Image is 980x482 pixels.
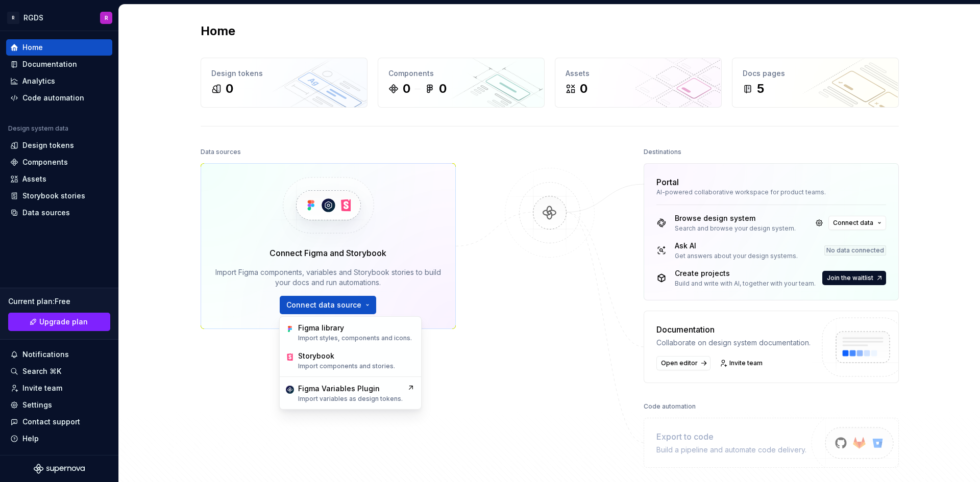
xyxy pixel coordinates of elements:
[6,73,112,89] a: Analytics
[298,395,403,403] p: Import variables as design tokens.
[566,68,711,79] div: Assets
[757,81,764,97] div: 5
[22,93,84,103] div: Code automation
[8,124,68,133] div: Design system data
[656,430,806,443] div: Export to code
[22,59,77,69] div: Documentation
[6,56,112,72] a: Documentation
[729,359,763,367] span: Invite team
[22,400,52,410] div: Settings
[6,171,112,187] a: Assets
[656,356,710,370] a: Open editor
[22,383,62,393] div: Invite team
[675,252,798,260] div: Get answers about your design systems.
[644,145,681,159] div: Destinations
[827,274,873,282] span: Join the waitlist
[201,145,241,159] div: Data sources
[828,216,886,230] button: Connect data
[6,346,112,363] button: Notifications
[39,317,88,327] span: Upgrade plan
[732,58,899,108] a: Docs pages5
[286,300,361,310] span: Connect data source
[675,280,816,288] div: Build and write with AI, together with your team.
[298,323,344,333] div: Figma library
[6,414,112,430] button: Contact support
[298,334,412,342] p: Import styles, components and icons.
[656,176,679,188] div: Portal
[555,58,722,108] a: Assets0
[6,90,112,106] a: Code automation
[833,219,873,227] span: Connect data
[644,399,696,414] div: Code automation
[22,157,68,167] div: Components
[675,224,796,233] div: Search and browse your design system.
[580,81,587,97] div: 0
[22,76,55,86] div: Analytics
[8,313,110,331] button: Upgrade plan
[22,208,70,218] div: Data sources
[6,205,112,221] a: Data sources
[2,7,116,29] button: RRGDSR
[656,323,811,336] div: Documentation
[201,23,235,39] h2: Home
[6,380,112,396] a: Invite team
[215,267,441,288] div: Import Figma components, variables and Storybook stories to build your docs and run automations.
[269,247,386,259] div: Connect Figma and Storybook
[280,296,376,314] button: Connect data source
[6,430,112,447] button: Help
[22,140,74,150] div: Design tokens
[717,356,767,370] a: Invite team
[656,445,806,455] div: Build a pipeline and automate code delivery.
[824,245,886,256] div: No data connected
[226,81,233,97] div: 0
[656,338,811,348] div: Collaborate on design system documentation.
[22,42,43,53] div: Home
[743,68,888,79] div: Docs pages
[105,14,108,22] div: R
[675,268,816,278] div: Create projects
[6,39,112,56] a: Home
[22,191,85,201] div: Storybook stories
[403,81,410,97] div: 0
[388,68,534,79] div: Components
[822,271,886,285] a: Join the waitlist
[34,464,85,474] svg: Supernova Logo
[656,188,886,196] div: AI-powered collaborative workspace for product teams.
[22,174,46,184] div: Assets
[439,81,447,97] div: 0
[23,13,43,23] div: RGDS
[6,188,112,204] a: Storybook stories
[675,241,798,251] div: Ask AI
[6,137,112,154] a: Design tokens
[298,351,334,361] div: Storybook
[6,397,112,413] a: Settings
[22,417,80,427] div: Contact support
[6,363,112,379] button: Search ⌘K
[298,362,395,370] p: Import components and stories.
[661,359,698,367] span: Open editor
[298,384,380,394] div: Figma Variables Plugin
[378,58,545,108] a: Components00
[8,296,110,307] div: Current plan : Free
[211,68,357,79] div: Design tokens
[22,366,61,376] div: Search ⌘K
[675,213,796,223] div: Browse design system
[7,12,19,24] div: R
[6,154,112,170] a: Components
[201,58,367,108] a: Design tokens0
[22,349,69,360] div: Notifications
[22,434,39,444] div: Help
